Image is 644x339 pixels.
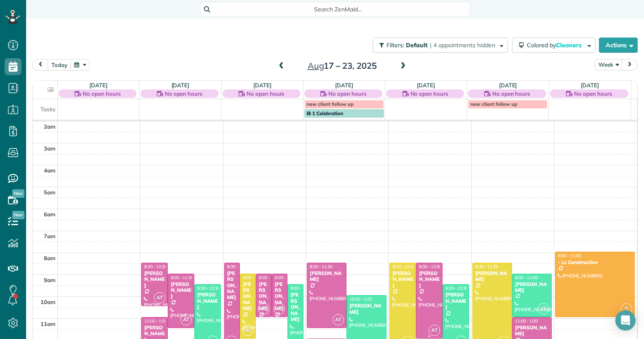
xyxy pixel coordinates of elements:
[430,41,495,49] span: | 4 appointments hidden
[386,41,404,49] span: Filters:
[243,275,266,280] span: 9:00 - 12:00
[44,123,56,130] span: 2am
[154,292,165,304] span: AT
[259,275,282,280] span: 9:00 - 11:00
[624,305,629,310] span: AV
[242,325,253,336] span: MC
[615,310,636,331] div: Open Intercom Messenger
[44,277,56,283] span: 9am
[445,292,467,310] div: [PERSON_NAME]
[83,89,121,98] span: No open hours
[419,270,440,288] div: [PERSON_NAME]
[515,281,549,293] div: [PERSON_NAME]
[44,255,56,261] span: 8am
[328,89,366,98] span: No open hours
[368,38,508,53] a: Filters: Default | 4 appointments hidden
[558,253,581,258] span: 8:00 - 11:00
[373,38,508,53] button: Filters: Default | 4 appointments hidden
[274,303,285,315] span: AT
[227,270,238,301] div: [PERSON_NAME]
[581,82,599,89] a: [DATE]
[492,89,530,98] span: No open hours
[40,299,56,305] span: 10am
[44,145,56,152] span: 3am
[556,41,583,49] span: Cleaners
[429,325,440,336] span: AT
[475,264,498,269] span: 8:30 - 12:30
[144,270,165,288] div: [PERSON_NAME]
[290,285,311,291] span: 9:30 - 1:30
[12,189,24,198] span: New
[392,264,415,269] span: 8:30 - 12:30
[349,303,384,315] div: [PERSON_NAME]
[197,292,218,310] div: [PERSON_NAME]
[89,82,107,89] a: [DATE]
[475,270,510,282] div: [PERSON_NAME]
[12,211,24,219] span: New
[44,233,56,239] span: 7am
[622,59,638,70] button: next
[253,82,271,89] a: [DATE]
[290,292,301,322] div: [PERSON_NAME]
[144,318,167,324] span: 11:00 - 1:00
[417,82,435,89] a: [DATE]
[172,82,190,89] a: [DATE]
[48,59,71,70] button: today
[310,264,333,269] span: 8:30 - 11:30
[307,101,354,107] span: new client follow up
[406,41,428,49] span: Default
[227,264,250,269] span: 8:30 - 12:30
[44,167,56,174] span: 4am
[275,275,298,280] span: 9:00 - 11:00
[349,296,372,302] span: 10:00 - 1:00
[392,270,413,288] div: [PERSON_NAME]
[445,285,468,291] span: 9:30 - 12:30
[242,281,253,312] div: [PERSON_NAME]
[621,308,632,316] small: 2
[197,285,220,291] span: 9:30 - 12:30
[32,59,48,70] button: prev
[274,281,285,312] div: [PERSON_NAME]
[419,264,442,269] span: 8:30 - 12:00
[599,38,638,53] button: Actions
[171,275,193,280] span: 9:00 - 11:30
[558,259,632,265] div: - Lc Construction
[307,110,343,116] span: 1 Celebration
[309,270,344,282] div: [PERSON_NAME]
[411,89,448,98] span: No open hours
[595,59,623,70] button: Week
[258,281,269,312] div: [PERSON_NAME]
[290,61,395,70] h2: 17 – 23, 2025
[258,303,269,315] span: AT
[247,89,284,98] span: No open hours
[333,314,344,326] span: AT
[527,41,585,49] span: Colored by
[44,189,56,196] span: 5am
[515,318,538,324] span: 11:00 - 1:00
[574,89,612,98] span: No open hours
[44,211,56,218] span: 6am
[499,82,517,89] a: [DATE]
[170,281,192,299] div: [PERSON_NAME]
[335,82,353,89] a: [DATE]
[308,60,324,71] span: Aug
[470,101,517,107] span: new client follow up
[515,325,549,337] div: [PERSON_NAME]
[40,320,56,327] span: 11am
[165,89,203,98] span: No open hours
[538,303,549,315] span: JT
[512,38,596,53] button: Colored byCleaners
[144,264,167,269] span: 8:30 - 10:30
[180,314,192,326] span: AT
[515,275,538,280] span: 9:00 - 11:00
